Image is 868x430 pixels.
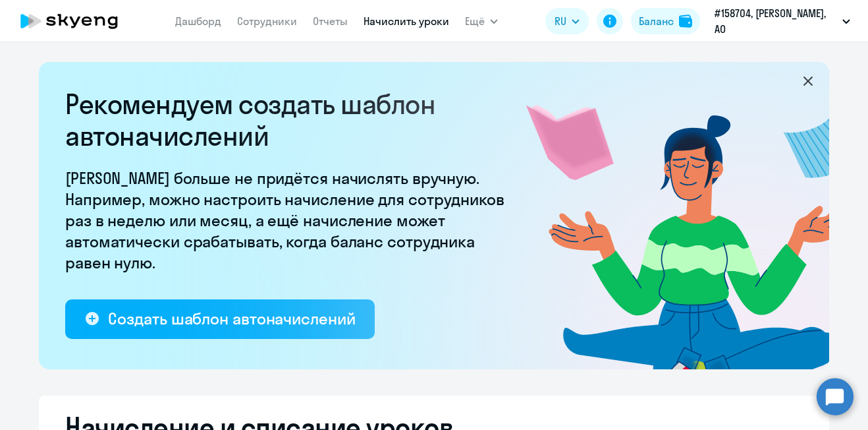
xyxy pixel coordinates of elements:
span: RU [555,13,566,29]
span: Ещё [465,13,485,29]
button: Ещё [465,8,498,34]
a: Дашборд [175,15,221,28]
button: Создать шаблон автоначислений [65,299,375,339]
p: #158704, [PERSON_NAME], АО [715,5,837,37]
button: Балансbalance [631,8,700,34]
h2: Рекомендуем создать шаблон автоначислений [65,88,513,152]
img: balance [679,15,692,28]
p: [PERSON_NAME] больше не придётся начислять вручную. Например, можно настроить начисление для сотр... [65,168,513,273]
a: Сотрудники [237,15,297,28]
a: Начислить уроки [364,15,449,28]
a: Отчеты [313,15,348,28]
div: Баланс [639,13,674,29]
div: Создать шаблон автоначислений [108,308,355,329]
button: RU [545,8,589,34]
button: #158704, [PERSON_NAME], АО [708,5,857,37]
